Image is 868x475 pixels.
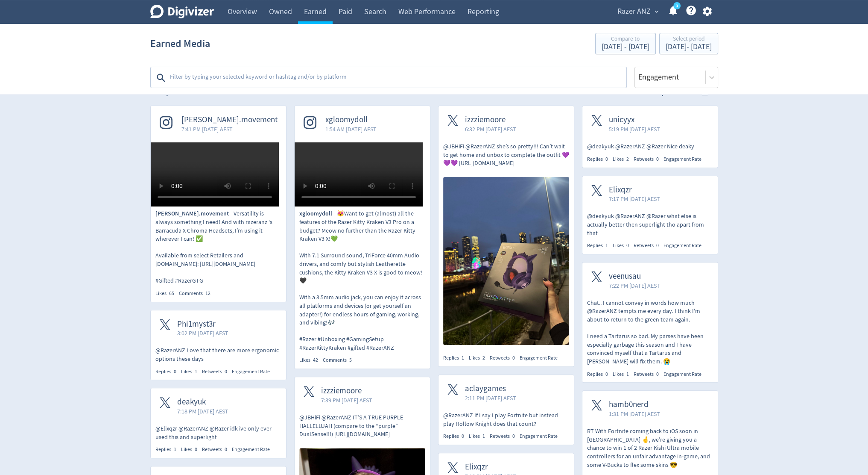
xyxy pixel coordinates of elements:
[614,5,661,18] button: Razer ANZ
[663,156,701,163] div: Engagement Rate
[587,371,613,378] div: Replies
[609,281,660,290] span: 7:22 PM [DATE] AEST
[626,156,629,162] span: 2
[177,397,228,407] span: deakyuk
[232,446,270,453] div: Engagement Rate
[177,329,228,337] span: 3:02 PM [DATE] AEST
[177,319,228,329] span: Phi1myst3r
[609,185,660,195] span: Elixqzr
[155,425,281,441] p: @Elixqzr @RazerANZ @Razer idk ive only ever used this and superlight
[490,433,520,440] div: Retweets
[609,115,660,125] span: unicyyx
[634,156,663,163] div: Retweets
[582,106,718,150] a: unicyyx5:19 PM [DATE] AEST@deakyuk @RazerANZ @Razer Nice deaky
[609,400,660,410] span: hamb0nerd
[469,354,490,362] div: Likes
[587,242,613,249] div: Replies
[299,413,425,439] p: @JBHiFi @RazerANZ IT’S A TRUE PURPLE HALLELUJAH (compare to the “purple” DualSense!!!) [URL][DOMA...
[605,242,608,249] span: 1
[181,446,202,453] div: Likes
[656,242,659,249] span: 0
[325,125,377,133] span: 1:54 AM [DATE] AEST
[443,142,569,168] p: @JBHiFi @RazerANZ she’s so pretty!!! Can’t wait to get home and unbox to complete the outfit 💜💜💜 ...
[299,209,337,218] span: xgloomydoll
[587,299,713,366] p: Chat.. I cannot convey in words how much @RazerANZ tempts me every day. I think I'm about to retu...
[321,386,372,396] span: izzziemoore
[469,433,490,440] div: Likes
[656,156,659,162] span: 0
[587,212,713,237] p: @deakyuk @RazerANZ @Razer what else is actually better then superlight tho apart from that
[325,115,377,125] span: xgloomydoll
[634,371,663,378] div: Retweets
[609,410,660,418] span: 1:31 PM [DATE] AEST
[195,446,197,453] span: 0
[609,271,660,281] span: veenusau
[155,209,234,218] span: [PERSON_NAME].movement
[155,209,281,285] p: Versatility is always something I need! And with razeranz ‘s Barracuda X Chroma Headsets, I’m usi...
[443,411,569,428] p: @RazerANZ If I say I play Fortnite but instead play Hollow Knight does that count?
[605,371,608,378] span: 0
[150,30,210,57] h1: Earned Media
[666,36,712,43] div: Select period
[438,375,574,428] a: aclaygames2:11 PM [DATE] AEST@RazerANZ If I say I play Fortnite but instead play Hollow Knight do...
[195,368,197,375] span: 1
[232,368,270,375] div: Engagement Rate
[490,354,520,362] div: Retweets
[155,446,181,453] div: Replies
[177,407,228,416] span: 7:18 PM [DATE] AEST
[673,2,681,9] a: 3
[174,368,176,375] span: 0
[299,357,323,364] div: Likes
[613,156,634,163] div: Likes
[462,354,464,361] span: 1
[626,371,629,378] span: 1
[605,156,608,162] span: 0
[634,242,663,249] div: Retweets
[609,195,660,203] span: 7:17 PM [DATE] AEST
[582,263,718,366] a: veenusau7:22 PM [DATE] AESTChat.. I cannot convey in words how much @RazerANZ tempts me every day...
[613,242,634,249] div: Likes
[482,354,485,361] span: 2
[465,462,516,472] span: Elixqzr
[663,242,701,249] div: Engagement Rate
[205,290,210,297] span: 12
[512,433,515,440] span: 0
[609,125,660,133] span: 5:19 PM [DATE] AEST
[151,388,286,441] a: deakyuk7:18 PM [DATE] AEST@Elixqzr @RazerANZ @Razer idk ive only ever used this and superlight
[179,290,215,297] div: Comments
[438,106,574,348] a: izzziemoore6:32 PM [DATE] AEST@JBHiFi @RazerANZ she’s so pretty!!! Can’t wait to get home and unb...
[462,433,464,440] span: 0
[181,125,278,133] span: 7:41 PM [DATE] AEST
[582,176,718,238] a: Elixqzr7:17 PM [DATE] AEST@deakyuk @RazerANZ @Razer what else is actually better then superlight ...
[512,354,515,361] span: 0
[613,371,634,378] div: Likes
[520,433,558,440] div: Engagement Rate
[202,368,232,375] div: Retweets
[181,368,202,375] div: Likes
[465,394,516,402] span: 2:11 PM [DATE] AEST
[313,357,318,363] span: 42
[443,433,469,440] div: Replies
[321,396,372,404] span: 7:39 PM [DATE] AEST
[443,354,469,362] div: Replies
[587,142,713,151] p: @deakyuk @RazerANZ @Razer Nice deaky
[465,115,516,125] span: izzziemoore
[656,371,659,378] span: 0
[151,310,286,363] a: Phi1myst3r3:02 PM [DATE] AEST@RazerANZ Love that there are more ergonomic options these days
[155,368,181,375] div: Replies
[295,106,430,364] a: xgloomydoll1:54 AM [DATE] AESTxgloomydoll😻Want to get (almost) all the features of the Razer Kitt...
[663,371,701,378] div: Engagement Rate
[626,242,629,249] span: 0
[465,384,516,394] span: aclaygames
[602,36,649,43] div: Compare to
[653,8,660,15] span: expand_more
[202,446,232,453] div: Retweets
[666,43,712,51] div: [DATE] - [DATE]
[225,368,227,375] span: 0
[659,33,718,54] button: Select period[DATE]- [DATE]
[225,446,227,453] span: 0
[323,357,357,364] div: Comments
[465,125,516,133] span: 6:32 PM [DATE] AEST
[181,115,278,125] span: [PERSON_NAME].movement
[595,33,656,54] button: Compare to[DATE] - [DATE]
